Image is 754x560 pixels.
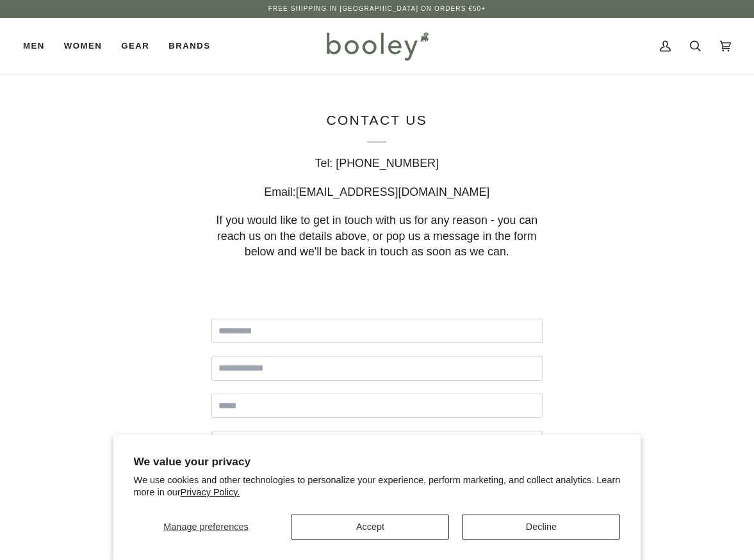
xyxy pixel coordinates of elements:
[23,18,54,74] a: Men
[315,157,333,170] strong: Tel:
[159,18,220,74] a: Brands
[268,4,486,14] p: Free Shipping in [GEOGRAPHIC_DATA] on Orders €50+
[181,487,240,497] a: Privacy Policy.
[168,40,210,52] span: Brands
[291,515,449,540] button: Accept
[121,40,149,52] span: Gear
[265,185,297,198] strong: Email:
[134,455,621,468] h2: We value your privacy
[211,111,543,143] p: Contact Us
[23,40,45,52] span: Men
[462,515,620,540] button: Decline
[321,28,433,65] img: Booley
[211,156,543,172] div: [PHONE_NUMBER]
[54,18,111,74] a: Women
[163,522,248,532] span: Manage preferences
[217,214,538,258] span: If you would like to get in touch with us for any reason - you can reach us on the details above,...
[111,18,159,74] a: Gear
[64,40,102,52] span: Women
[296,185,489,198] span: [EMAIL_ADDRESS][DOMAIN_NAME]
[134,515,279,540] button: Manage preferences
[134,474,621,499] p: We use cookies and other technologies to personalize your experience, perform marketing, and coll...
